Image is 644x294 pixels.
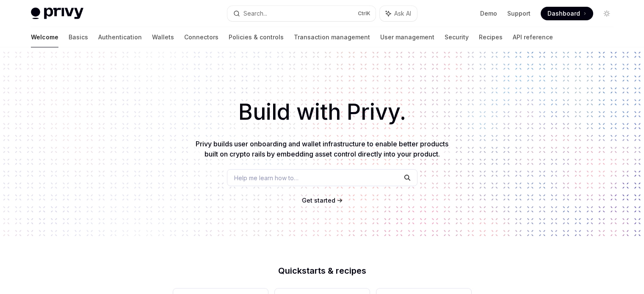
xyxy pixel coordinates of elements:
[98,27,142,47] a: Authentication
[173,267,471,275] h2: Quickstarts & recipes
[541,7,593,20] a: Dashboard
[302,197,335,204] span: Get started
[234,173,299,182] span: Help me learn how to…
[380,6,417,21] button: Ask AI
[358,10,370,17] span: Ctrl K
[14,96,630,129] h1: Build with Privy.
[547,9,580,18] span: Dashboard
[294,27,370,47] a: Transaction management
[69,27,88,47] a: Basics
[600,7,614,20] button: Toggle dark mode
[479,27,503,47] a: Recipes
[302,196,335,205] a: Get started
[184,27,218,47] a: Connectors
[480,9,497,18] a: Demo
[229,27,284,47] a: Policies & controls
[243,8,267,19] div: Search...
[152,27,174,47] a: Wallets
[196,140,448,158] span: Privy builds user onboarding and wallet infrastructure to enable better products built on crypto ...
[394,9,411,18] span: Ask AI
[380,27,434,47] a: User management
[227,6,376,21] button: Search...CtrlK
[31,8,83,19] img: light logo
[31,27,58,47] a: Welcome
[445,27,469,47] a: Security
[507,9,531,18] a: Support
[513,27,553,47] a: API reference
